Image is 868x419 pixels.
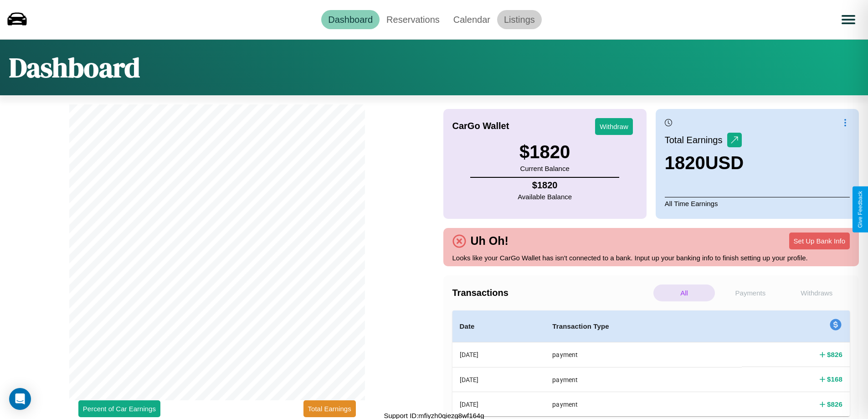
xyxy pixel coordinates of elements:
th: [DATE] [452,342,545,367]
button: Percent of Car Earnings [78,400,160,417]
h4: $ 1820 [518,180,572,191]
button: Total Earnings [303,400,356,417]
h4: Transaction Type [552,321,734,332]
p: Current Balance [519,162,570,175]
a: Dashboard [321,10,380,29]
button: Open menu [836,7,861,32]
h4: CarGo Wallet [452,121,509,131]
h1: Dashboard [9,49,140,86]
p: All [653,285,715,301]
h4: $ 168 [827,374,842,384]
th: payment [545,342,742,367]
p: Looks like your CarGo Wallet has isn't connected to a bank. Input up your banking info to finish ... [452,252,850,264]
button: Withdraw [595,118,633,135]
h4: $ 826 [827,399,842,409]
p: Total Earnings [665,132,727,148]
table: simple table [452,310,850,416]
h4: $ 826 [827,350,842,359]
div: Open Intercom Messenger [9,388,31,410]
th: [DATE] [452,367,545,392]
a: Reservations [380,10,447,29]
th: payment [545,392,742,416]
p: Available Balance [518,191,572,203]
th: [DATE] [452,392,545,416]
a: Calendar [447,10,497,29]
th: payment [545,367,742,392]
h4: Date [460,321,538,332]
p: Withdraws [786,285,847,301]
h3: $ 1820 [519,142,570,162]
h4: Transactions [452,288,651,298]
h3: 1820 USD [665,153,744,173]
p: All Time Earnings [665,197,850,210]
div: Give Feedback [857,191,863,228]
a: Listings [497,10,542,29]
p: Payments [719,285,781,301]
button: Set Up Bank Info [789,233,850,249]
h4: Uh Oh! [466,234,513,248]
